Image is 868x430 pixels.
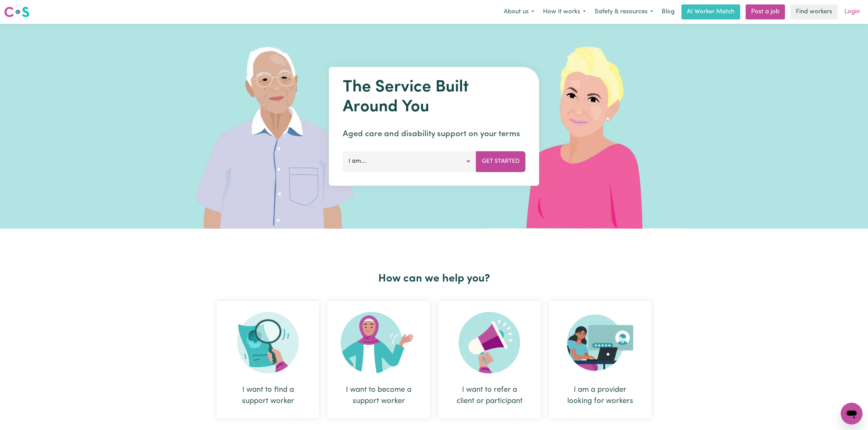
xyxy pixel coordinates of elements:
img: Refer [459,312,520,373]
h1: The Service Built Around You [343,78,526,117]
div: I am a provider looking for workers [565,384,635,407]
p: Aged care and disability support on your terms [343,128,526,140]
img: Become Worker [341,312,417,373]
a: AI Worker Match [681,4,740,19]
a: Blog [657,4,679,19]
div: I want to find a support worker [233,384,303,407]
a: Find workers [790,4,838,19]
div: I want to find a support worker [217,301,319,418]
div: I want to refer a client or participant [438,301,541,418]
button: Safety & resources [590,5,657,19]
div: I want to become a support worker [327,301,430,418]
button: I am... [343,151,476,172]
button: Get Started [476,151,526,172]
button: How it works [539,5,590,19]
div: I am a provider looking for workers [549,301,651,418]
a: Careseekers logo [4,4,29,20]
img: Careseekers logo [4,6,29,18]
img: Provider [567,312,633,373]
div: I want to become a support worker [344,384,413,407]
a: Login [840,4,864,19]
iframe: Button to launch messaging window [841,403,863,425]
img: Search [237,312,299,373]
div: I want to refer a client or participant [455,384,524,407]
h2: How can we help you? [213,272,655,285]
button: About us [499,5,539,19]
a: Post a job [746,4,785,19]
